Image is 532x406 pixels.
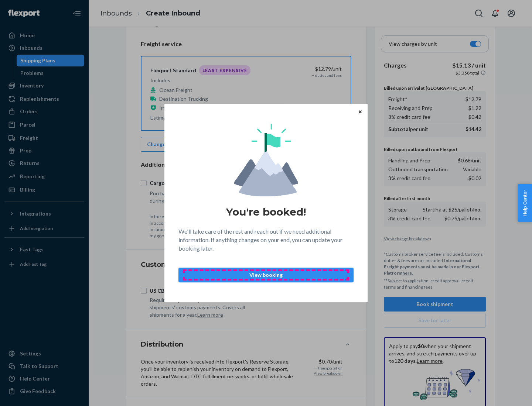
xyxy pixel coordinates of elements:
h1: You're booked! [226,205,306,219]
p: We'll take care of the rest and reach out if we need additional information. If anything changes ... [178,227,354,253]
button: Close [357,107,364,116]
p: View booking [185,271,347,279]
img: svg+xml,%3Csvg%20viewBox%3D%220%200%20174%20197%22%20fill%3D%22none%22%20xmlns%3D%22http%3A%2F%2F... [234,124,298,196]
button: View booking [178,268,354,282]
